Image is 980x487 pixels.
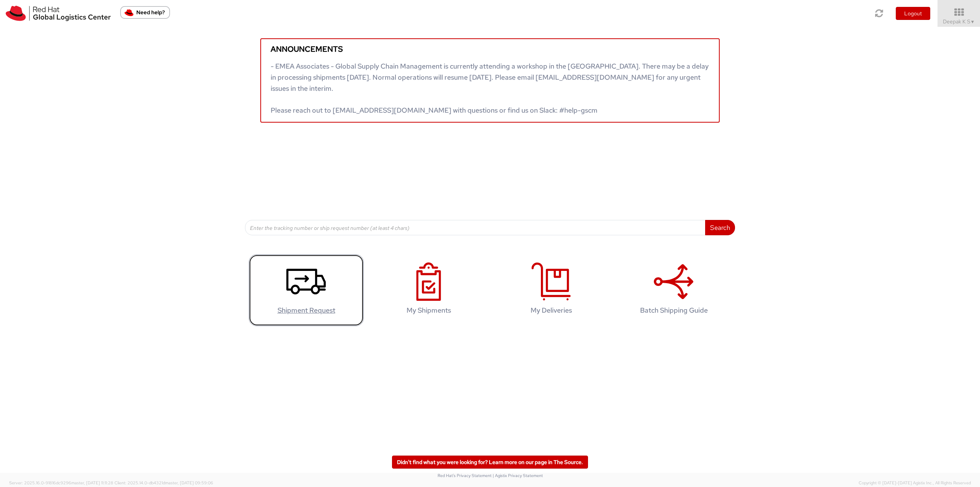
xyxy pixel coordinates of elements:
[502,307,601,314] h4: My Deliveries
[249,254,364,326] a: Shipment Request
[624,307,723,314] h4: Batch Shipping Guide
[616,254,731,326] a: Batch Shipping Guide
[271,45,709,53] h5: Announcements
[271,62,709,115] span: - EMEA Associates - Global Supply Chain Management is currently attending a workshop in the [GEOG...
[493,473,543,478] a: | Agistix Privacy Statement
[71,480,113,485] span: master, [DATE] 11:11:28
[859,480,971,486] span: Copyright © [DATE]-[DATE] Agistix Inc., All Rights Reserved
[165,480,213,485] span: master, [DATE] 09:59:06
[245,220,706,235] input: Enter the tracking number or ship request number (at least 4 chars)
[260,38,720,123] a: Announcements - EMEA Associates - Global Supply Chain Management is currently attending a worksho...
[379,307,478,314] h4: My Shipments
[896,7,930,20] button: Logout
[392,456,588,469] a: Didn't find what you were looking for? Learn more on our page in The Source.
[705,220,735,235] button: Search
[6,6,111,21] img: rh-logistics-00dfa346123c4ec078e1.svg
[494,254,609,326] a: My Deliveries
[257,307,356,314] h4: Shipment Request
[371,254,486,326] a: My Shipments
[9,480,113,485] span: Server: 2025.16.0-91816dc9296
[438,473,492,478] a: Red Hat's Privacy Statement
[114,480,213,485] span: Client: 2025.14.0-db4321d
[970,19,975,25] span: ▼
[120,6,170,19] button: Need help?
[943,18,975,25] span: Deepak K S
